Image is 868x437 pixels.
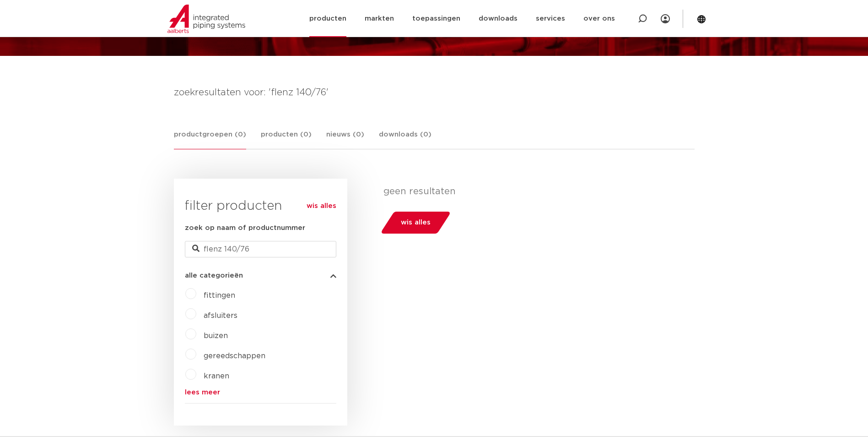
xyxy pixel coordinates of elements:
[307,201,336,212] a: wis alles
[204,352,265,360] a: gereedschappen
[185,241,336,257] input: zoeken
[174,85,695,100] h4: zoekresultaten voor: 'flenz 140/76'
[379,129,431,149] a: downloads (0)
[204,372,229,380] a: kranen
[185,223,305,234] label: zoek op naam of productnummer
[185,272,336,279] button: alle categorieën
[326,129,364,149] a: nieuws (0)
[185,272,243,279] span: alle categorieën
[174,129,246,149] a: productgroepen (0)
[401,215,431,230] span: wis alles
[383,186,688,197] p: geen resultaten
[261,129,312,149] a: producten (0)
[204,312,237,319] a: afsluiters
[185,197,336,215] h3: filter producten
[185,389,336,396] a: lees meer
[204,292,235,299] a: fittingen
[204,332,228,339] a: buizen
